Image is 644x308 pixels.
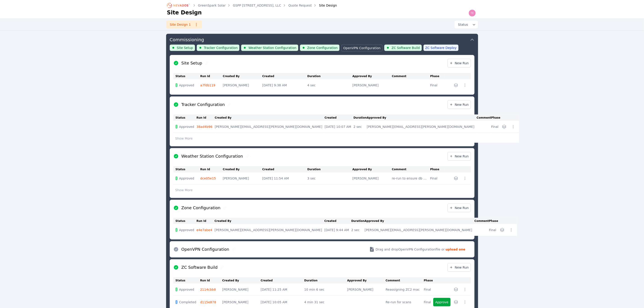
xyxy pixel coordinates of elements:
th: Created [324,218,351,224]
th: Phase [430,166,444,172]
th: Approved By [347,277,385,284]
th: Status [173,218,197,224]
h2: Site Setup [181,60,202,66]
a: New Run [447,152,471,161]
div: Final [424,287,431,292]
span: Approved [179,228,194,232]
th: Run Id [200,73,223,79]
span: Approved [179,176,194,181]
th: Duration [307,73,353,79]
th: Comment [386,277,424,284]
td: [PERSON_NAME] [223,79,262,91]
div: Final [430,83,442,87]
a: Quote Request [288,3,312,8]
a: GreenSpark Solar [198,3,226,8]
a: New Run [447,100,471,109]
th: Created By [222,277,261,284]
div: 4 sec [307,83,350,87]
a: e4e7abe4 [197,228,212,232]
th: Comment [474,218,489,224]
td: [DATE] 9:44 AM [324,224,351,236]
h2: Tracker Configuration [181,101,225,108]
th: Run Id [197,115,215,121]
button: Commissioning [170,34,474,45]
th: Phase [430,73,444,79]
th: Status [173,73,200,79]
div: 10 min 6 sec [304,287,345,292]
span: New Run [449,154,469,159]
th: Run Id [200,277,222,284]
td: [PERSON_NAME][EMAIL_ADDRESS][PERSON_NAME][DOMAIN_NAME] [215,224,324,236]
div: 2 sec [351,228,362,232]
td: [PERSON_NAME] [353,79,392,91]
span: Approved [179,83,194,87]
a: 2114cbb8 [200,288,216,291]
th: Status [173,115,197,121]
a: New Run [447,59,471,67]
td: [PERSON_NAME] [353,172,392,184]
div: Re-run for scans [386,300,422,304]
th: Duration [307,166,353,172]
th: Created [261,277,304,284]
td: [DATE] 11:54 AM [262,172,307,184]
nav: Breadcrumb [167,2,337,9]
th: Phase [491,115,501,121]
a: Site Design 1 [166,21,202,29]
span: New Run [449,102,469,107]
th: Approved By [365,218,474,224]
td: [DATE] 11:25 AM [261,284,304,296]
a: New Run [447,204,471,212]
th: Created By [223,73,262,79]
span: Weather Station Configuration [248,46,296,50]
th: Comment [392,166,430,172]
th: Created [325,115,353,121]
th: Approved By [353,73,392,79]
td: [PERSON_NAME] [223,172,262,184]
div: re-run to ensure db values are reflected [392,176,428,181]
span: Status [456,22,468,27]
button: Show More [173,186,195,194]
span: Zone Configuration [307,46,338,50]
div: 3 sec [307,176,350,181]
a: a7fdb119 [200,83,215,87]
span: Drag and drop OpenVPN Configuration file or [376,247,445,252]
div: Reassigning ZC2 mac [386,287,422,292]
span: Completed [179,300,196,304]
th: Duration [304,277,347,284]
a: New Run [447,263,471,272]
a: 38ad4b96 [197,125,213,129]
th: Approved By [353,166,392,172]
td: [DATE] 9:38 AM [262,79,307,91]
th: Created By [215,218,324,224]
button: Show More [173,134,195,143]
th: Duration [351,218,364,224]
span: ZC Software Deploy [425,46,457,50]
td: [PERSON_NAME][EMAIL_ADDRESS][PERSON_NAME][DOMAIN_NAME] [367,121,477,133]
span: ZC Software Build [392,46,420,50]
strong: upload one [446,247,465,252]
h3: Commissioning [170,37,204,43]
td: [PERSON_NAME] [222,284,261,296]
th: Phase [424,277,433,284]
h2: OpenVPN Configuration [181,246,229,253]
h1: Site Design [167,9,202,16]
span: New Run [449,206,469,210]
th: Approved By [367,115,477,121]
td: [PERSON_NAME] [347,284,385,296]
th: Created By [223,166,262,172]
div: Final [491,124,498,129]
h2: ZC Software Build [181,264,218,271]
span: Approved [179,287,194,292]
img: Ted Elliott [469,9,476,17]
div: Final [489,228,496,232]
div: Final [430,176,442,181]
h2: Zone Configuration [181,205,221,211]
span: New Run [449,265,469,270]
th: Comment [477,115,491,121]
th: Created [262,73,307,79]
a: dce05e15 [200,177,216,180]
button: Status [454,21,478,29]
div: 2 sec [353,124,364,129]
button: Approve [433,298,450,306]
th: Status [173,166,200,172]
